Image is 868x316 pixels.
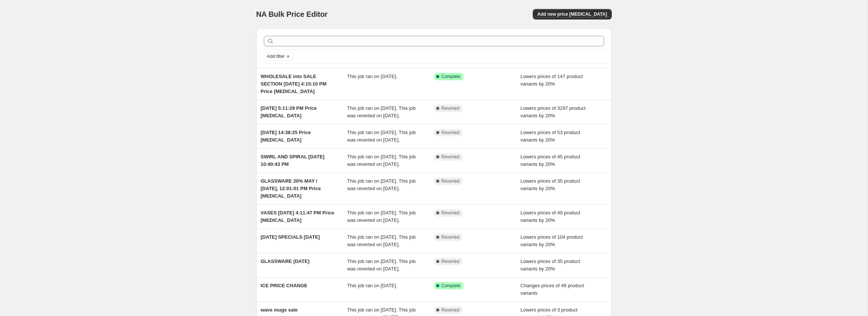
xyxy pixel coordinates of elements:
[441,307,460,313] span: Reverted
[347,258,416,272] span: This job ran on [DATE]. This job was reverted on [DATE].
[347,178,416,191] span: This job ran on [DATE]. This job was reverted on [DATE].
[267,53,285,59] span: Add filter
[441,105,460,111] span: Reverted
[520,210,580,223] span: Lowers prices of 49 product variants by 20%
[264,52,294,61] button: Add filter
[261,258,309,264] span: GLASSWARE [DATE]
[441,234,460,240] span: Reverted
[441,74,461,80] span: Complete
[520,105,586,118] span: Lowers prices of 3297 product variants by 20%
[261,74,327,94] span: WHOLESALE into SALE SECTION [DATE] 4:15:10 PM Price [MEDICAL_DATA]
[261,105,317,118] span: [DATE] 5:11:29 PM Price [MEDICAL_DATA]
[441,154,460,160] span: Reverted
[520,178,580,191] span: Lowers prices of 35 product variants by 20%
[347,234,416,247] span: This job ran on [DATE]. This job was reverted on [DATE].
[537,11,607,17] span: Add new price [MEDICAL_DATA]
[520,283,584,296] span: Changes prices of 49 product variants
[261,234,320,240] span: [DATE] SPECIALS [DATE]
[261,178,321,199] span: GLASSWARE 20% MAY / [DATE], 12:01:01 PM Price [MEDICAL_DATA]
[520,258,580,272] span: Lowers prices of 35 product variants by 20%
[261,130,311,143] span: [DATE] 14:38:25 Price [MEDICAL_DATA]
[441,130,460,136] span: Reverted
[520,74,583,87] span: Lowers prices of 147 product variants by 20%
[347,74,397,79] span: This job ran on [DATE].
[347,210,416,223] span: This job ran on [DATE]. This job was reverted on [DATE].
[441,210,460,216] span: Reverted
[441,283,461,289] span: Complete
[256,10,328,18] span: NA Bulk Price Editor
[441,258,460,264] span: Reverted
[347,154,416,167] span: This job ran on [DATE]. This job was reverted on [DATE].
[347,105,416,118] span: This job ran on [DATE]. This job was reverted on [DATE].
[261,307,298,313] span: wave mugs sale
[261,154,325,167] span: SWIRL AND SPIRAL [DATE] 10:40:43 PM
[261,283,308,288] span: ICE PRICE CHANGE
[533,9,611,19] button: Add new price [MEDICAL_DATA]
[520,234,583,247] span: Lowers prices of 104 product variants by 20%
[520,130,580,143] span: Lowers prices of 53 product variants by 20%
[441,178,460,184] span: Reverted
[520,154,580,167] span: Lowers prices of 45 product variants by 20%
[261,210,334,223] span: VASES [DATE] 4:11:47 PM Price [MEDICAL_DATA]
[347,130,416,143] span: This job ran on [DATE]. This job was reverted on [DATE].
[347,283,397,288] span: This job ran on [DATE].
